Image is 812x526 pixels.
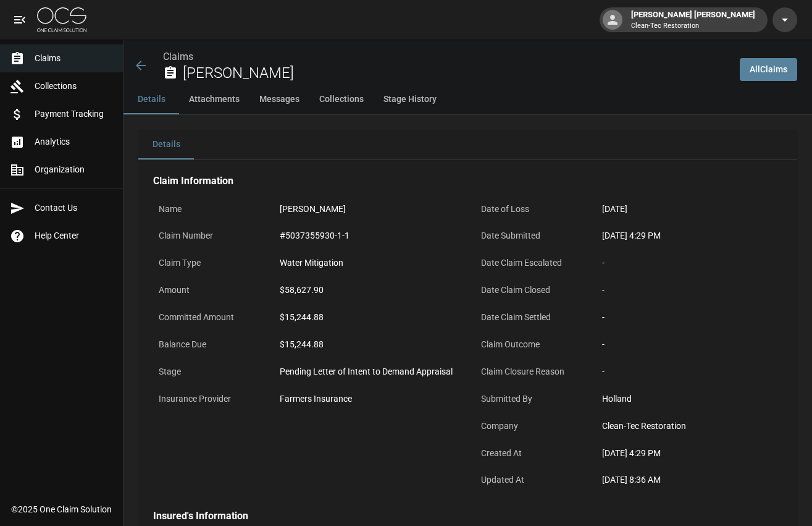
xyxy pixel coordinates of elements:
a: AllClaims [740,58,797,81]
div: Farmers Insurance [280,392,455,405]
span: Analytics [35,135,113,148]
div: [DATE] [602,203,777,216]
p: Company [475,414,587,438]
div: [PERSON_NAME] [280,203,455,216]
div: details tabs [138,130,797,159]
div: [DATE] 4:29 PM [602,229,777,242]
span: Collections [35,80,113,93]
div: Clean-Tec Restoration [602,420,777,433]
div: $58,627.90 [280,284,455,297]
p: Committed Amount [153,305,264,329]
div: [PERSON_NAME] [PERSON_NAME] [626,9,760,31]
div: - [602,257,777,269]
div: #5037355930-1-1 [280,229,455,242]
a: Claims [163,51,193,62]
button: open drawer [7,7,32,32]
p: Name [153,197,264,221]
h4: Claim Information [153,175,782,187]
div: Water Mitigation [280,257,455,269]
p: Date Claim Settled [475,305,587,329]
p: Date of Loss [475,197,587,221]
p: Claim Type [153,251,264,275]
p: Date Submitted [475,224,587,248]
div: - [602,284,777,297]
div: [DATE] 4:29 PM [602,447,777,460]
button: Collections [309,85,374,114]
nav: breadcrumb [163,49,730,64]
p: Date Claim Closed [475,278,587,302]
p: Claim Outcome [475,333,587,357]
button: Details [138,130,194,159]
p: Insurance Provider [153,387,264,411]
span: Contact Us [35,201,113,214]
button: Attachments [179,85,249,114]
span: Help Center [35,229,113,242]
div: - [602,311,777,324]
p: Claim Number [153,224,264,248]
p: Submitted By [475,387,587,411]
div: $15,244.88 [280,338,455,351]
p: Claim Closure Reason [475,360,587,384]
div: [DATE] 8:36 AM [602,473,777,486]
div: Pending Letter of Intent to Demand Appraisal [280,365,455,378]
div: $15,244.88 [280,311,455,324]
p: Updated At [475,468,587,492]
p: Date Claim Escalated [475,251,587,275]
span: Claims [35,52,113,65]
div: © 2025 One Claim Solution [11,503,112,515]
div: anchor tabs [123,85,812,114]
img: ocs-logo-white-transparent.png [37,7,86,32]
div: Holland [602,392,777,405]
h4: Insured's Information [153,510,782,522]
p: Created At [475,441,587,465]
button: Messages [249,85,309,114]
span: Organization [35,163,113,176]
p: Balance Due [153,333,264,357]
p: Amount [153,278,264,302]
span: Payment Tracking [35,108,113,121]
p: Clean-Tec Restoration [631,21,755,32]
h2: [PERSON_NAME] [183,64,730,82]
button: Stage History [374,85,446,114]
p: Stage [153,360,264,384]
div: - [602,338,777,351]
div: - [602,365,777,378]
button: Details [123,85,179,114]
